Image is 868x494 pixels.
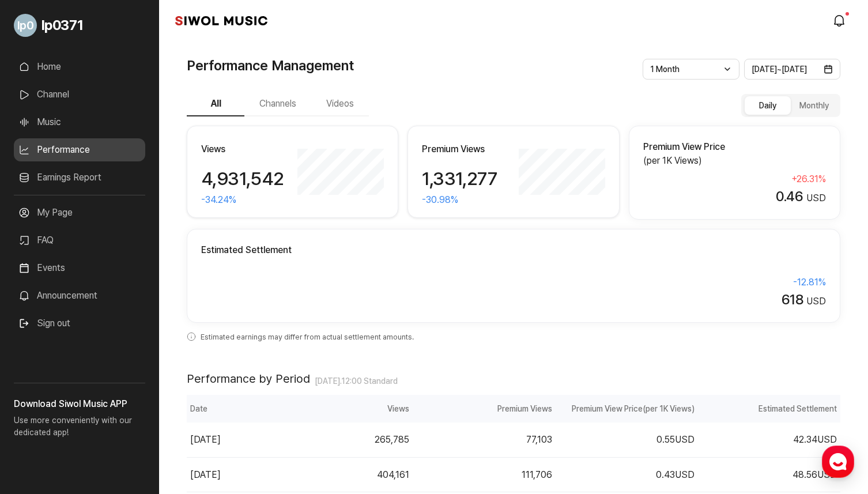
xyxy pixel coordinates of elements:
button: All [187,92,244,116]
span: 1,331,277 [422,168,497,190]
span: 4,931,542 [201,168,284,190]
th: Estimated Settlement [698,395,840,423]
div: USD [201,292,826,308]
a: Channel [14,83,145,106]
button: Monthly [791,96,837,115]
button: Videos [311,92,369,116]
span: 618 [782,291,803,308]
button: Daily [745,96,791,115]
h2: Views [201,142,292,156]
span: [DATE] . 12:00 Standard [315,376,398,386]
h2: Estimated Settlement [201,243,826,257]
span: 1 Month [650,65,680,74]
div: -30.98 % [422,193,512,207]
div: -12.81 % [201,276,826,289]
button: Sign out [14,312,75,335]
div: USD [643,188,826,205]
h2: Performance by Period [187,372,310,386]
h1: Performance Management [187,55,354,76]
div: -34.24 % [201,193,292,207]
a: My Page [14,201,145,224]
th: Views [270,395,413,423]
h2: Premium Views [422,142,512,156]
th: Premium View Price (per 1K Views) [556,395,698,423]
td: 265,785 [270,423,413,457]
td: 404,161 [270,457,413,492]
a: Music [14,111,145,134]
a: Announcement [14,284,145,307]
button: Channels [244,92,311,116]
td: 48.56 USD [698,457,840,492]
p: Use more conveniently with our dedicated app! [14,411,145,448]
th: Premium Views [413,395,555,423]
td: [DATE] [187,457,270,492]
p: (per 1K Views) [643,154,826,168]
td: 77,103 [413,423,555,457]
a: Home [14,55,145,78]
a: FAQ [14,229,145,252]
h3: Download Siwol Music APP [14,397,145,411]
a: modal.notifications [829,9,852,32]
td: 111,706 [413,457,555,492]
h2: Premium View Price [643,140,826,154]
p: Estimated earnings may differ from actual settlement amounts. [187,323,840,344]
div: + 26.31 % [643,172,826,186]
span: [DATE] ~ [DATE] [752,65,807,74]
td: 42.34 USD [698,423,840,457]
td: 0.55 USD [556,423,698,457]
span: lp0371 [41,15,83,36]
a: Events [14,257,145,280]
a: Go to My Profile [14,9,145,42]
a: Performance [14,138,145,161]
a: Earnings Report [14,166,145,189]
span: 0.46 [776,188,803,205]
td: 0.43 USD [556,457,698,492]
td: [DATE] [187,423,270,457]
button: [DATE]~[DATE] [744,59,841,80]
th: Date [187,395,270,423]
